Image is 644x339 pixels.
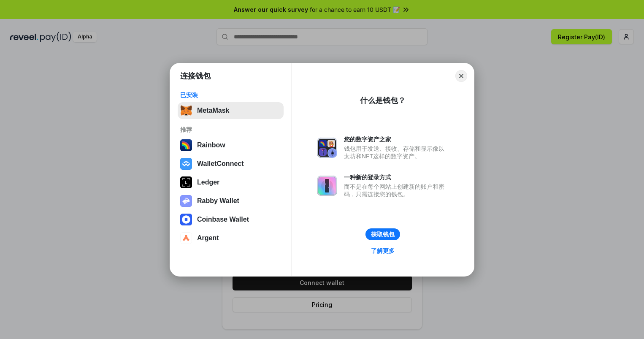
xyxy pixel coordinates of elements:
img: svg+xml,%3Csvg%20xmlns%3D%22http%3A%2F%2Fwww.w3.org%2F2000%2Fsvg%22%20width%3D%2228%22%20height%3... [180,176,192,188]
button: 获取钱包 [365,228,400,240]
button: Close [455,70,467,82]
button: WalletConnect [178,155,284,172]
img: svg+xml,%3Csvg%20width%3D%2228%22%20height%3D%2228%22%20viewBox%3D%220%200%2028%2028%22%20fill%3D... [180,158,192,170]
div: 一种新的登录方式 [344,174,449,181]
div: Coinbase Wallet [197,216,249,223]
div: MetaMask [197,107,229,114]
img: svg+xml,%3Csvg%20xmlns%3D%22http%3A%2F%2Fwww.w3.org%2F2000%2Fsvg%22%20fill%3D%22none%22%20viewBox... [180,195,192,207]
div: WalletConnect [197,160,244,168]
h1: 连接钱包 [180,71,211,81]
div: 了解更多 [371,247,395,255]
div: 您的数字资产之家 [344,136,449,143]
div: 而不是在每个网站上创建新的账户和密码，只需连接您的钱包。 [344,183,449,198]
div: 什么是钱包？ [360,95,406,106]
div: 获取钱包 [371,231,395,238]
div: Ledger [197,179,219,186]
img: svg+xml,%3Csvg%20xmlns%3D%22http%3A%2F%2Fwww.w3.org%2F2000%2Fsvg%22%20fill%3D%22none%22%20viewBox... [317,138,337,158]
img: svg+xml,%3Csvg%20xmlns%3D%22http%3A%2F%2Fwww.w3.org%2F2000%2Fsvg%22%20fill%3D%22none%22%20viewBox... [317,176,337,196]
a: 了解更多 [366,245,400,256]
div: Rainbow [197,141,225,149]
button: MetaMask [178,102,284,119]
img: svg+xml,%3Csvg%20width%3D%2228%22%20height%3D%2228%22%20viewBox%3D%220%200%2028%2028%22%20fill%3D... [180,214,192,225]
button: Rabby Wallet [178,193,284,209]
img: svg+xml,%3Csvg%20fill%3D%22none%22%20height%3D%2233%22%20viewBox%3D%220%200%2035%2033%22%20width%... [180,105,192,117]
div: Rabby Wallet [197,197,239,205]
img: svg+xml,%3Csvg%20width%3D%2228%22%20height%3D%2228%22%20viewBox%3D%220%200%2028%2028%22%20fill%3D... [180,232,192,244]
div: 已安装 [180,91,281,99]
div: Argent [197,234,219,242]
button: Coinbase Wallet [178,211,284,228]
button: Ledger [178,174,284,191]
button: Argent [178,230,284,247]
div: 推荐 [180,126,281,133]
div: 钱包用于发送、接收、存储和显示像以太坊和NFT这样的数字资产。 [344,145,449,160]
img: svg+xml,%3Csvg%20width%3D%22120%22%20height%3D%22120%22%20viewBox%3D%220%200%20120%20120%22%20fil... [180,139,192,151]
button: Rainbow [178,137,284,154]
